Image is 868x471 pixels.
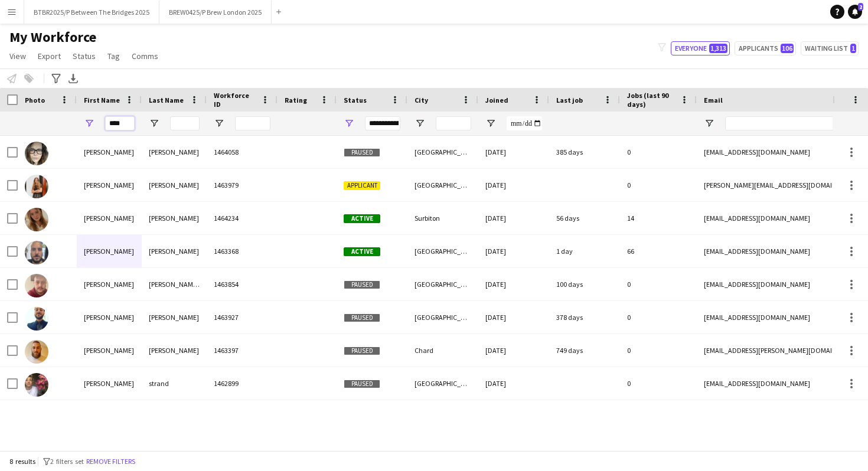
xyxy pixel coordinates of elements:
[103,48,125,64] a: Tag
[407,136,478,168] div: [GEOGRAPHIC_DATA]
[344,247,380,256] span: Active
[77,136,142,168] div: [PERSON_NAME]
[407,268,478,300] div: [GEOGRAPHIC_DATA]
[478,334,549,367] div: [DATE]
[848,5,862,19] a: 2
[407,301,478,333] div: [GEOGRAPHIC_DATA]
[207,334,278,367] div: 1463397
[620,235,697,267] div: 66
[671,41,730,55] button: Everyone1,313
[77,235,142,267] div: [PERSON_NAME]
[132,51,158,61] span: Comms
[84,96,120,104] span: First Name
[344,280,380,289] span: Paused
[704,118,714,129] button: Open Filter Menu
[620,268,697,300] div: 0
[142,301,207,333] div: [PERSON_NAME]
[142,235,207,267] div: [PERSON_NAME]
[77,367,142,400] div: [PERSON_NAME]
[25,274,48,297] img: Francesco Della Rocca
[507,116,542,130] input: Joined Filter Input
[415,96,428,104] span: City
[142,268,207,300] div: [PERSON_NAME] [PERSON_NAME]
[627,91,676,109] span: Jobs (last 90 days)
[407,169,478,201] div: [GEOGRAPHIC_DATA]
[214,118,224,129] button: Open Filter Menu
[142,367,207,400] div: strand
[207,169,278,201] div: 1463979
[214,91,256,109] span: Workforce ID
[620,367,697,400] div: 0
[107,51,120,61] span: Tag
[127,48,163,64] a: Comms
[858,3,863,11] span: 2
[478,235,549,267] div: [DATE]
[549,334,620,367] div: 749 days
[344,214,380,223] span: Active
[142,136,207,168] div: [PERSON_NAME]
[478,202,549,234] div: [DATE]
[207,235,278,267] div: 1463368
[170,116,200,130] input: Last Name Filter Input
[549,268,620,300] div: 100 days
[235,116,270,130] input: Workforce ID Filter Input
[549,235,620,267] div: 1 day
[66,71,80,86] app-action-btn: Export XLSX
[407,334,478,367] div: Chard
[549,202,620,234] div: 56 days
[781,44,794,53] span: 106
[285,96,307,104] span: Rating
[25,96,45,104] span: Photo
[485,118,496,129] button: Open Filter Menu
[344,346,380,355] span: Paused
[73,51,96,61] span: Status
[84,118,94,129] button: Open Filter Menu
[77,202,142,234] div: [PERSON_NAME]
[38,51,61,61] span: Export
[84,455,138,468] button: Remove filters
[344,181,380,190] span: Applicant
[344,313,380,322] span: Paused
[49,71,63,86] app-action-btn: Advanced filters
[77,301,142,333] div: [PERSON_NAME]
[436,116,471,130] input: City Filter Input
[344,118,354,129] button: Open Filter Menu
[478,301,549,333] div: [DATE]
[620,301,697,333] div: 0
[704,96,723,104] span: Email
[24,1,159,24] button: BTBR2025/P Between The Bridges 2025
[478,169,549,201] div: [DATE]
[25,241,48,264] img: Francesco De bernardo
[207,268,278,300] div: 1463854
[344,96,367,104] span: Status
[620,169,697,201] div: 0
[344,148,380,157] span: Paused
[478,367,549,400] div: [DATE]
[850,44,856,53] span: 1
[709,44,727,53] span: 1,313
[149,118,159,129] button: Open Filter Menu
[549,136,620,168] div: 385 days
[159,1,272,24] button: BREW0425/P Brew London 2025
[620,334,697,367] div: 0
[77,268,142,300] div: [PERSON_NAME]
[25,142,48,165] img: Fran Bradley
[25,208,48,231] img: Francesca Scott
[485,96,508,104] span: Joined
[9,28,96,46] span: My Workforce
[620,202,697,234] div: 14
[620,136,697,168] div: 0
[68,48,100,64] a: Status
[142,334,207,367] div: [PERSON_NAME]
[478,268,549,300] div: [DATE]
[207,136,278,168] div: 1464058
[105,116,135,130] input: First Name Filter Input
[25,175,48,198] img: Francesca Mason
[207,202,278,234] div: 1464234
[735,41,796,55] button: Applicants106
[556,96,583,104] span: Last job
[25,340,48,364] img: Francis Kelly
[407,367,478,400] div: [GEOGRAPHIC_DATA]
[415,118,425,129] button: Open Filter Menu
[149,96,184,104] span: Last Name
